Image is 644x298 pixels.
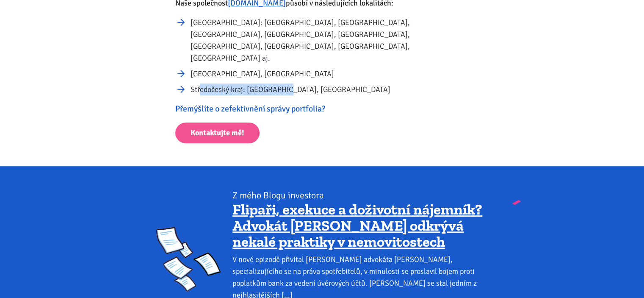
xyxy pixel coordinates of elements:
[191,68,469,80] li: [GEOGRAPHIC_DATA], [GEOGRAPHIC_DATA]
[175,123,260,143] a: Kontaktujte mě!
[232,201,482,251] a: Flipaři, exekuce a doživotní nájemník? Advokát [PERSON_NAME] odkrývá nekalé praktiky v nemovitostech
[232,189,488,201] div: Z mého Blogu investora
[175,103,469,115] p: Přemýšlíte o zefektivnění správy portfolia?
[191,84,469,95] li: Středočeský kraj: [GEOGRAPHIC_DATA], [GEOGRAPHIC_DATA]
[191,17,469,64] li: [GEOGRAPHIC_DATA]: [GEOGRAPHIC_DATA], [GEOGRAPHIC_DATA], [GEOGRAPHIC_DATA], [GEOGRAPHIC_DATA], [G...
